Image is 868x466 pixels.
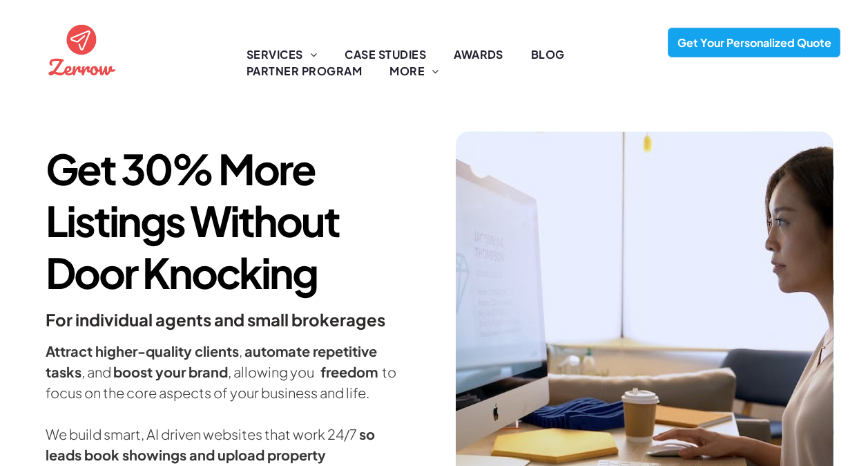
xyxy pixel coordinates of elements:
[113,363,228,380] strong: boost your brand
[46,142,339,298] span: Get 30% More Listings Without Door Knocking
[376,63,452,80] a: MORE
[81,363,111,380] span: , and
[233,46,331,63] a: SERVICES
[320,363,378,380] strong: freedom
[331,46,440,63] a: CASE STUDIES
[440,46,517,63] a: AWARDS
[46,342,239,360] strong: Attract higher-quality clients
[668,28,840,57] a: Get Your Personalized Quote
[673,28,836,57] span: Get Your Personalized Quote
[233,63,376,80] a: PARTNER PROGRAM
[45,12,119,86] img: the logo for zernow is a red circle with an airplane in it .
[46,309,385,330] span: For individual agents and small brokerages
[239,342,242,360] span: ,
[517,46,579,63] a: BLOG
[228,363,314,380] span: , allowing you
